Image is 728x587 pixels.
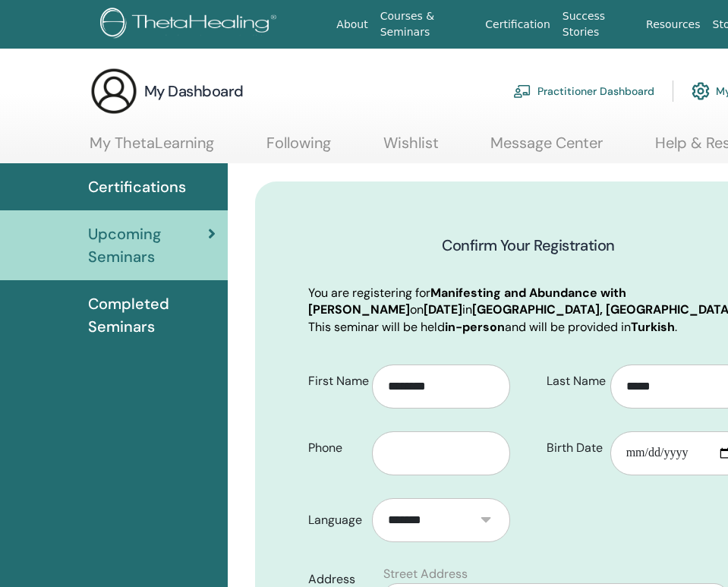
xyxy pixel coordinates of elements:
span: Upcoming Seminars [88,222,208,268]
label: First Name [297,367,372,396]
a: Success Stories [556,2,640,46]
a: Certification [479,11,556,39]
label: Last Name [535,367,610,396]
b: Manifesting and Abundance with [PERSON_NAME] [308,285,626,317]
a: Following [266,134,331,163]
img: generic-user-icon.jpg [90,67,138,115]
a: Message Center [490,134,603,163]
label: Language [297,506,372,535]
label: Phone [297,434,372,462]
b: Turkish [631,319,675,335]
h3: My Dashboard [144,80,244,102]
label: Birth Date [535,434,610,462]
img: cog.svg [692,78,710,104]
a: Wishlist [383,134,439,163]
img: logo.png [100,8,282,42]
a: About [330,11,373,39]
a: My ThetaLearning [90,134,214,163]
span: Completed Seminars [88,292,216,338]
span: Certifications [88,175,186,198]
b: in-person [445,319,505,335]
a: Resources [640,11,707,39]
img: chalkboard-teacher.svg [513,84,531,98]
a: Practitioner Dashboard [513,74,654,108]
b: [DATE] [424,301,462,317]
label: Street Address [383,565,468,583]
a: Courses & Seminars [374,2,480,46]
